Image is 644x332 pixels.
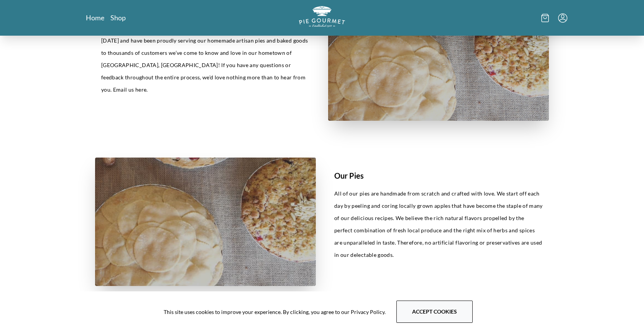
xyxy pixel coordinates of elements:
img: logo [299,6,345,27]
img: pies [95,158,316,286]
a: Logo [299,6,345,30]
button: Menu [558,13,567,23]
h1: Our Pies [334,170,543,181]
a: Home [86,13,104,22]
button: Accept cookies [396,301,473,323]
span: This site uses cookies to improve your experience. By clicking, you agree to our Privacy Policy. [164,308,386,316]
p: Since our humble start in [DATE]. We opened the doors to our current location in [DATE] and have ... [101,22,310,96]
p: All of our pies are handmade from scratch and crafted with love. We start off each day by peeling... [334,187,543,261]
a: Shop [110,13,126,22]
